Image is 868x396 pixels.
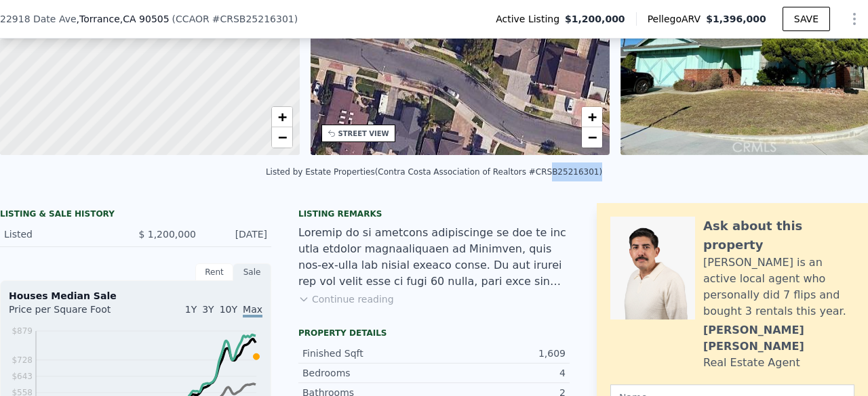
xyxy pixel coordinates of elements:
[277,108,286,125] span: +
[220,304,237,315] span: 10Y
[9,289,262,303] div: Houses Median Sale
[185,304,197,315] span: 1Y
[207,227,267,241] div: [DATE]
[434,347,566,360] div: 1,609
[706,14,766,24] span: $1,396,000
[277,129,286,146] span: −
[9,303,136,324] div: Price per Square Foot
[298,292,394,306] button: Continue reading
[703,255,854,320] div: [PERSON_NAME] is an active local agent who personally did 7 flips and bought 3 rentals this year.
[703,217,854,255] div: Ask about this property
[338,129,389,139] div: STREET VIEW
[298,328,570,338] div: Property details
[77,12,170,26] span: , Torrance
[783,7,830,31] button: SAVE
[302,366,434,380] div: Bedrooms
[233,263,271,281] div: Sale
[243,304,262,317] span: Max
[841,5,868,32] button: Show Options
[266,167,602,177] div: Listed by Estate Properties (Contra Costa Association of Realtors #CRSB25216301)
[272,107,292,127] a: Zoom in
[272,127,292,148] a: Zoom out
[212,14,294,24] span: # CRSB25216301
[298,225,570,290] div: Loremip do si ametcons adipiscinge se doe te inc utla etdolor magnaaliquaen ad Minimven, quis nos...
[588,129,597,146] span: −
[12,355,33,365] tspan: $728
[434,366,566,380] div: 4
[588,108,597,125] span: +
[12,326,33,336] tspan: $879
[195,263,233,281] div: Rent
[565,12,625,26] span: $1,200,000
[302,347,434,360] div: Finished Sqft
[176,14,210,24] span: CCAOR
[4,227,125,241] div: Listed
[582,127,602,148] a: Zoom out
[172,12,298,26] div: ( )
[138,229,196,240] span: $ 1,200,000
[703,355,800,371] div: Real Estate Agent
[12,372,33,381] tspan: $643
[703,322,854,355] div: [PERSON_NAME] [PERSON_NAME]
[120,14,170,24] span: , CA 90505
[298,208,570,219] div: Listing remarks
[496,12,565,26] span: Active Listing
[202,304,214,315] span: 3Y
[648,12,707,26] span: Pellego ARV
[582,107,602,127] a: Zoom in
